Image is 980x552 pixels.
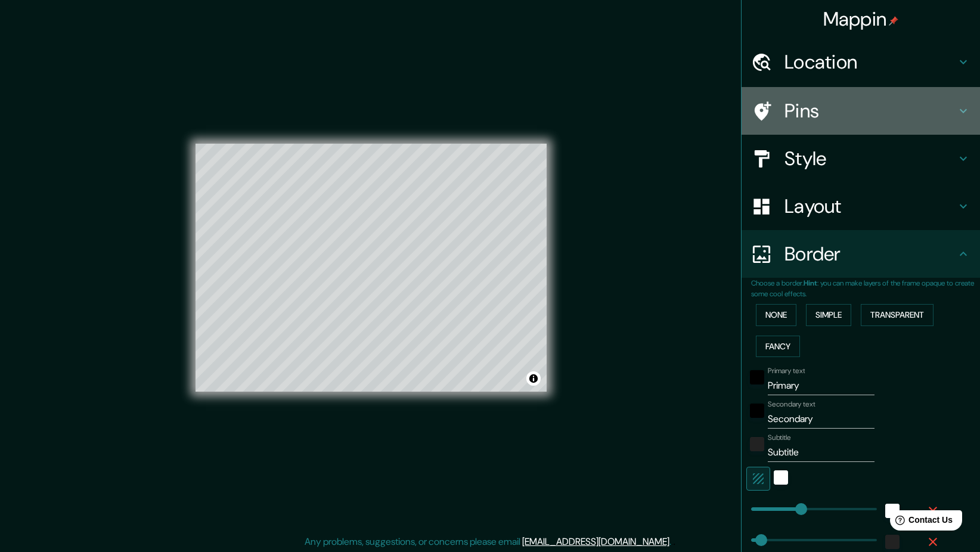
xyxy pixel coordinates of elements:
[806,304,851,326] button: Simple
[671,535,673,549] div: .
[751,278,980,299] p: Choose a border. : you can make layers of the frame opaque to create some cool effects.
[305,535,671,549] p: Any problems, suggestions, or concerns please email .
[742,135,980,182] div: Style
[774,470,788,485] button: white
[861,304,934,326] button: Transparent
[742,87,980,135] div: Pins
[750,437,764,451] button: color-222222
[784,99,956,123] h4: Pins
[768,366,805,376] label: Primary text
[823,7,899,31] h4: Mappin
[768,399,815,410] label: Secondary text
[742,230,980,278] div: Border
[756,336,800,358] button: Fancy
[874,506,967,539] iframe: Help widget launcher
[768,433,791,443] label: Subtitle
[673,535,675,549] div: .
[742,182,980,230] div: Layout
[742,38,980,86] div: Location
[784,242,956,266] h4: Border
[885,535,900,549] button: color-222222
[889,16,898,26] img: pin-icon.png
[522,535,669,548] a: [EMAIL_ADDRESS][DOMAIN_NAME]
[885,504,900,518] button: white
[756,304,796,326] button: None
[750,404,764,418] button: black
[784,194,956,218] h4: Layout
[804,278,817,288] b: Hint
[784,50,956,74] h4: Location
[784,147,956,170] h4: Style
[526,371,541,386] button: Toggle attribution
[750,370,764,384] button: black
